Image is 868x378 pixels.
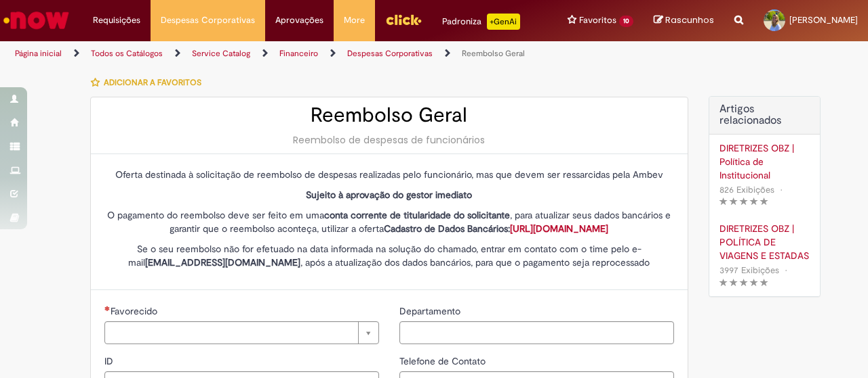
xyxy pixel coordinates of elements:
span: Favoritos [579,14,616,27]
span: • [782,261,790,279]
span: Despesas Corporativas [161,14,255,27]
span: Rascunhos [665,14,714,26]
a: Limpar campo Favorecido [104,321,379,344]
span: Telefone de Contato [399,355,488,367]
span: 3997 Exibições [719,264,779,276]
p: O pagamento do reembolso deve ser feito em uma , para atualizar seus dados bancários e garantir q... [104,208,674,235]
strong: [EMAIL_ADDRESS][DOMAIN_NAME] [145,256,300,268]
img: ServiceNow [1,7,71,34]
ul: Trilhas de página [10,41,568,66]
p: Se o seu reembolso não for efetuado na data informada na solução do chamado, entrar em contato co... [104,242,674,269]
div: Reembolso de despesas de funcionários [104,133,674,147]
strong: Cadastro de Dados Bancários: [384,222,608,235]
img: click_logo_yellow_360x200.png [385,9,422,30]
a: Página inicial [15,48,62,59]
span: Aprovações [275,14,323,27]
span: Departamento [399,305,463,317]
a: Despesas Corporativas [347,48,433,59]
a: Rascunhos [654,14,714,27]
span: 826 Exibições [719,184,774,195]
span: Necessários [104,306,111,311]
a: Reembolso Geral [462,48,525,59]
span: Adicionar a Favoritos [104,77,201,88]
a: Financeiro [279,48,318,59]
span: • [777,181,785,199]
a: DIRETRIZES OBZ | Política de Institucional [719,141,810,182]
input: Departamento [399,321,674,344]
span: 10 [619,16,633,27]
span: [PERSON_NAME] [789,14,858,26]
span: ID [104,355,116,367]
a: Service Catalog [192,48,250,59]
strong: conta corrente de titularidade do solicitante [324,209,510,221]
div: Padroniza [442,14,520,30]
a: DIRETRIZES OBZ | POLÍTICA DE VIAGENS E ESTADAS [719,222,810,262]
h2: Reembolso Geral [104,104,674,126]
span: Necessários - Favorecido [111,305,160,317]
p: +GenAi [487,14,520,30]
span: More [344,14,365,27]
a: [URL][DOMAIN_NAME] [510,222,608,235]
button: Adicionar a Favoritos [90,68,209,97]
strong: Sujeito à aprovação do gestor imediato [306,189,472,201]
a: Todos os Catálogos [91,48,163,59]
p: Oferta destinada à solicitação de reembolso de despesas realizadas pelo funcionário, mas que deve... [104,168,674,181]
span: Requisições [93,14,140,27]
h3: Artigos relacionados [719,103,810,127]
